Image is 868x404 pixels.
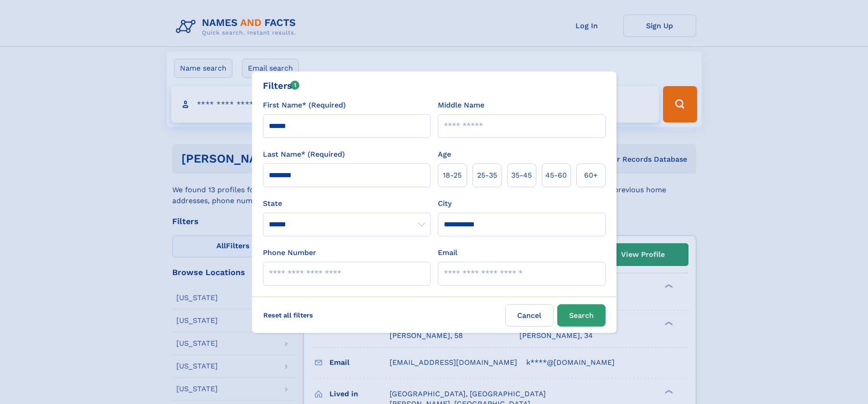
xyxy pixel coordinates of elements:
span: 18‑25 [443,170,462,181]
label: City [438,198,452,209]
label: First Name* (Required) [263,100,346,111]
label: Reset all filters [257,304,319,326]
label: Last Name* (Required) [263,149,345,160]
label: Cancel [505,304,554,327]
div: Filters [263,79,300,92]
label: Email [438,247,457,258]
span: 45‑60 [545,170,567,181]
span: 60+ [584,170,598,181]
label: Middle Name [438,100,484,111]
label: Phone Number [263,247,316,258]
button: Search [557,304,606,327]
span: 35‑45 [511,170,532,181]
label: State [263,198,431,209]
label: Age [438,149,451,160]
span: 25‑35 [477,170,497,181]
